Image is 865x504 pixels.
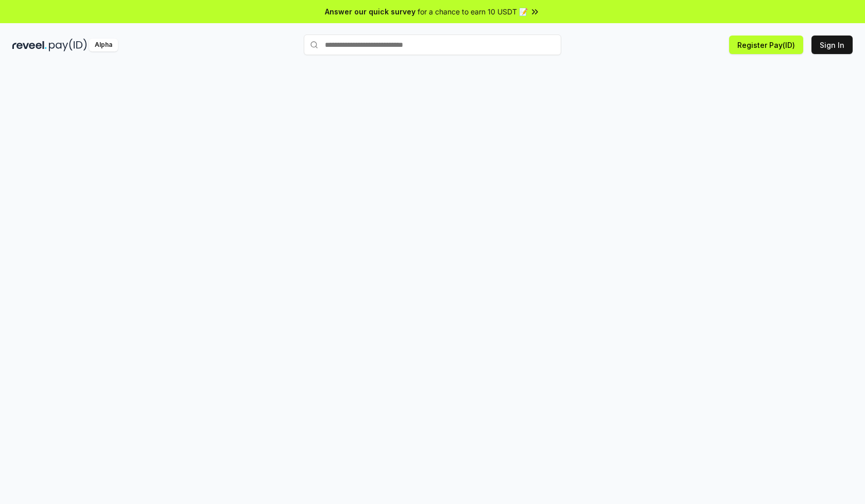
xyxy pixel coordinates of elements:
[49,39,87,51] img: pay_id
[729,36,803,54] button: Register Pay(ID)
[418,6,528,17] span: for a chance to earn 10 USDT 📝
[12,39,47,51] img: reveel_dark
[89,39,118,51] div: Alpha
[325,6,416,17] span: Answer our quick survey
[811,36,853,54] button: Sign In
